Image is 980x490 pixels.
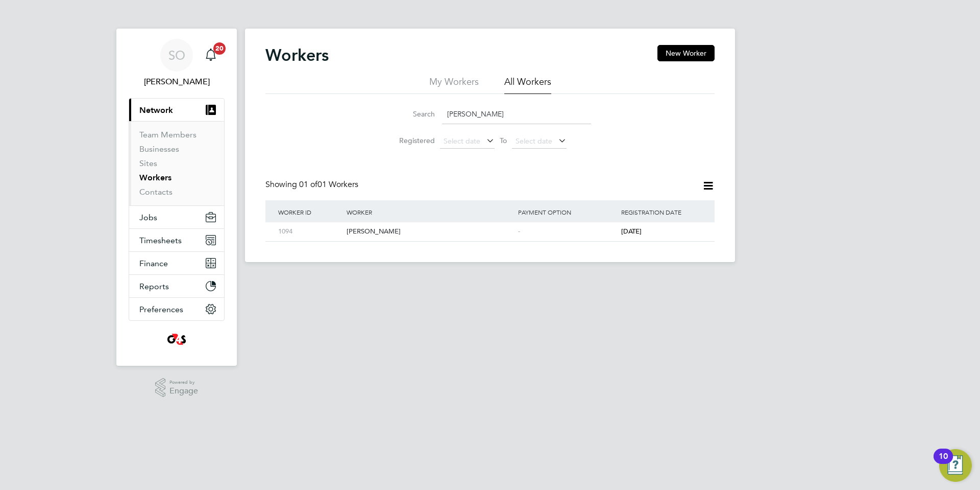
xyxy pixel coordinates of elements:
[129,99,224,121] button: Network
[213,42,226,55] span: 20
[129,39,225,88] a: SO[PERSON_NAME]
[389,109,435,119] label: Search
[139,144,179,154] a: Businesses
[299,179,317,190] span: 01 of
[657,45,715,61] button: New Worker
[516,222,619,241] div: -
[139,105,173,115] span: Network
[139,173,171,182] a: Workers
[939,456,948,470] div: 10
[344,200,516,224] div: Worker
[129,229,224,251] button: Timesheets
[939,449,972,482] button: Open Resource Center, 10 new notifications
[344,222,516,241] div: [PERSON_NAME]
[504,76,551,94] li: All Workers
[139,130,197,139] a: Team Members
[116,29,237,366] nav: Main navigation
[621,227,642,236] span: [DATE]
[389,136,435,145] label: Registered
[444,136,480,146] span: Select date
[129,275,224,297] button: Reports
[168,49,185,62] span: SO
[139,158,157,168] a: Sites
[516,136,552,146] span: Select date
[129,252,224,274] button: Finance
[169,387,198,395] span: Engage
[139,259,168,268] span: Finance
[497,134,510,147] span: To
[619,200,704,224] div: Registration Date
[276,222,704,230] a: 1094[PERSON_NAME]-[DATE]
[139,282,169,291] span: Reports
[129,298,224,320] button: Preferences
[139,236,182,245] span: Timesheets
[299,179,358,190] span: 01 Workers
[129,331,225,347] a: Go to home page
[442,104,591,124] input: Name, email or phone number
[516,200,619,224] div: Payment Option
[139,187,173,197] a: Contacts
[139,305,183,314] span: Preferences
[169,378,198,387] span: Powered by
[164,331,189,347] img: g4s4-logo-retina.png
[265,45,329,65] h2: Workers
[265,179,360,190] div: Showing
[129,206,224,228] button: Jobs
[129,76,225,88] span: Samantha Orchard
[276,200,344,224] div: Worker ID
[201,39,221,72] a: 20
[429,76,479,94] li: My Workers
[129,121,224,205] div: Network
[139,213,157,222] span: Jobs
[155,378,199,398] a: Powered byEngage
[276,222,344,241] div: 1094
